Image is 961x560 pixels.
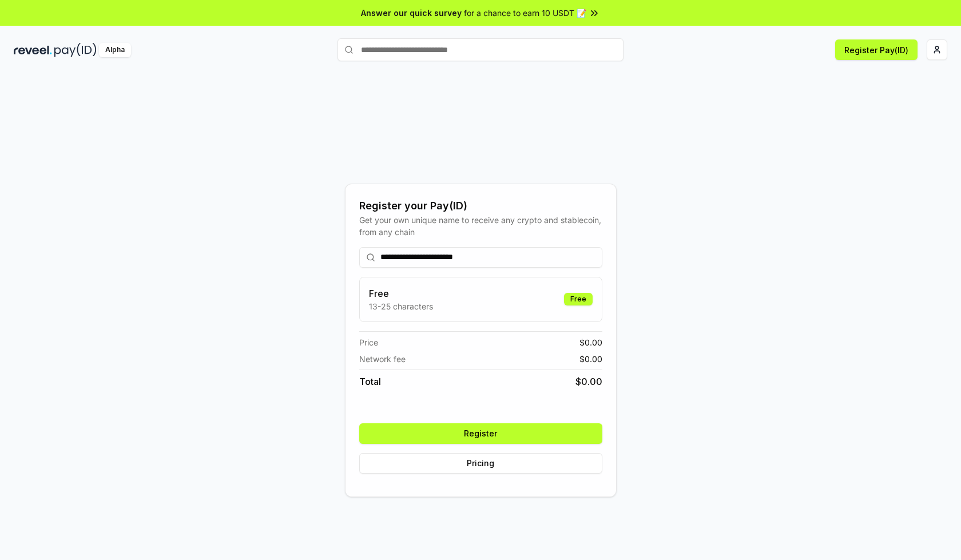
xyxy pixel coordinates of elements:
span: Answer our quick survey [361,7,462,19]
span: for a chance to earn 10 USDT 📝 [464,7,586,19]
span: $ 0.00 [579,336,602,348]
div: Free [564,293,593,305]
button: Register [359,423,602,444]
h3: Free [369,287,433,300]
span: $ 0.00 [575,375,602,388]
span: $ 0.00 [579,353,602,365]
img: reveel_dark [14,43,52,57]
span: Price [359,336,378,348]
p: 13-25 characters [369,300,433,312]
button: Pricing [359,453,602,474]
button: Register Pay(ID) [835,39,918,60]
div: Get your own unique name to receive any crypto and stablecoin, from any chain [359,214,602,238]
img: pay_id [54,43,97,57]
div: Alpha [99,43,131,57]
span: Total [359,375,381,388]
div: Register your Pay(ID) [359,198,602,214]
span: Network fee [359,353,406,365]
